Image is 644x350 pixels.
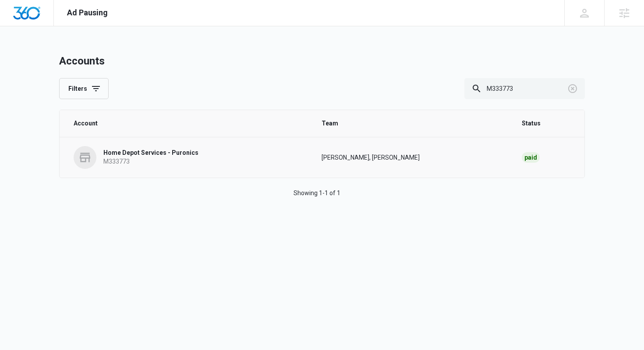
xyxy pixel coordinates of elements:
a: Home Depot Services - PuronicsM333773 [74,146,301,169]
p: M333773 [103,157,198,166]
span: Account [74,119,301,128]
p: Showing 1-1 of 1 [294,189,340,198]
button: Filters [59,78,109,99]
button: Clear [566,82,580,96]
div: Paid [522,152,540,163]
input: Search By Account Number [464,78,585,99]
span: Team [322,119,501,128]
p: [PERSON_NAME], [PERSON_NAME] [322,153,501,162]
p: Home Depot Services - Puronics [103,149,198,157]
span: Status [522,119,570,128]
h1: Accounts [59,54,105,68]
span: Ad Pausing [67,8,108,17]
